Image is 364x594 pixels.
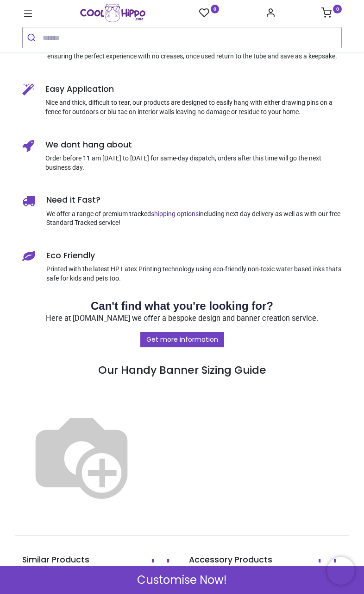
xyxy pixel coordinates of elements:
[46,194,342,206] h5: Need it Fast?
[199,7,220,19] a: 0
[265,10,276,18] a: Account Info
[80,4,145,22] img: Cool Hippo
[45,139,342,151] h5: We dont hang about
[189,554,342,572] h5: Accessory Products
[313,553,326,569] button: Prev
[327,557,355,585] iframe: Brevo live chat
[137,572,227,588] span: Customise Now!
[333,5,342,13] sup: 0
[45,83,342,95] h5: Easy Application
[22,313,342,324] p: Here at [DOMAIN_NAME] we offer a bespoke design and banner creation service.
[45,98,342,116] p: Nice and thick, difficult to tear, our products are designed to easily hang with either drawing p...
[151,210,199,217] a: shipping options
[321,10,342,18] a: 0
[80,4,145,22] a: Logo of Cool Hippo
[22,298,342,314] h2: Can't find what you're looking for?
[46,265,342,283] p: Printed with the latest HP Latex Printing technology using eco-friendly non-toxic water based ink...
[140,332,224,348] a: Get more information
[46,210,342,228] p: We offer a range of premium tracked including next day delivery as well as with our free Standard...
[45,154,342,172] p: Order before 11 am [DATE] to [DATE] for same-day dispatch, orders after this time will go the nex...
[22,396,141,515] img: Banner_Size_Helper_Image_Compare.svg
[211,5,220,13] sup: 0
[146,553,160,569] button: Prev
[22,554,175,572] h5: Similar Products
[46,250,342,262] h5: Eco Friendly
[47,43,342,61] p: Your personalised banner will be custom made in the [GEOGRAPHIC_DATA] and rolled into a tube ensu...
[161,553,175,569] button: Next
[22,332,342,377] h3: Our Handy Banner Sizing Guide
[23,27,43,48] button: Submit
[328,553,342,569] button: Next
